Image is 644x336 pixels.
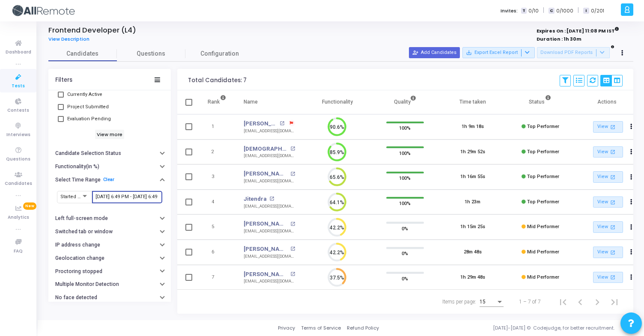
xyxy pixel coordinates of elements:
[625,271,637,283] button: Actions
[48,225,171,238] button: Switched tab or window
[48,36,89,42] span: View Description
[48,36,96,42] a: View Description
[199,140,235,165] td: 2
[519,298,541,306] div: 1 – 7 of 7
[55,229,113,235] h6: Switched tab or window
[480,299,486,305] span: 15
[95,130,125,139] h6: View more
[67,89,102,100] span: Currently Active
[5,180,32,187] span: Candidates
[301,324,341,332] a: Terms of Service
[460,223,485,231] div: 1h 15m 25s
[244,245,288,253] a: [PERSON_NAME]
[12,83,25,90] span: Tests
[625,247,637,259] button: Actions
[507,90,574,114] th: Status
[55,177,101,183] h6: Select Time Range
[574,90,642,114] th: Actions
[199,190,235,215] td: 4
[199,240,235,265] td: 6
[55,150,121,157] h6: Candidate Selection Status
[23,202,36,210] span: New
[625,121,637,133] button: Actions
[6,49,31,56] span: Dashboard
[8,214,29,221] span: Analytics
[462,123,484,131] div: 1h 9m 18s
[269,196,274,201] mat-icon: open_in_new
[244,128,295,134] div: [EMAIL_ADDRESS][DOMAIN_NAME]
[371,90,439,114] th: Quality
[625,221,637,233] button: Actions
[199,164,235,190] td: 3
[583,8,589,14] span: I
[625,171,637,183] button: Actions
[290,172,295,176] mat-icon: open_in_new
[244,195,267,203] a: Jitendra
[521,8,527,14] span: T
[460,173,485,181] div: 1h 16m 55s
[480,299,504,305] mat-select: Items per page:
[555,293,572,310] button: First page
[591,7,604,15] span: 0/201
[280,121,284,126] mat-icon: open_in_new
[609,274,616,281] mat-icon: open_in_new
[6,156,30,163] span: Questions
[103,177,114,182] a: Clear
[278,324,295,332] a: Privacy
[527,174,559,179] span: Top Performer
[537,25,619,35] strong: Expires On : [DATE] 11:08 PM IST
[55,242,100,248] h6: IP address change
[609,148,616,155] mat-icon: open_in_new
[379,324,633,332] div: [DATE]-[DATE] © Codejudge, for better recruitment.
[244,228,295,235] div: [EMAIL_ADDRESS][DOMAIN_NAME]
[466,50,472,56] mat-icon: save_alt
[290,272,295,277] mat-icon: open_in_new
[409,47,460,58] button: Add Candidates
[55,164,99,170] h6: Functionality(in %)
[55,255,104,262] h6: Geolocation change
[347,324,379,332] a: Refund Policy
[199,114,235,140] td: 1
[459,97,486,107] div: Time taken
[593,121,623,133] a: View
[14,248,23,255] span: FAQ
[11,2,75,19] img: logo
[55,215,108,222] h6: Left full-screen mode
[527,199,559,205] span: Top Performer
[67,102,109,112] span: Project Submitted
[549,8,554,14] span: C
[290,247,295,251] mat-icon: open_in_new
[199,214,235,240] td: 5
[244,169,288,178] a: [PERSON_NAME]
[290,146,295,151] mat-icon: open_in_new
[442,298,476,306] div: Items per page:
[464,249,482,256] div: 28m 48s
[48,252,171,265] button: Geolocation change
[625,196,637,208] button: Actions
[48,238,171,252] button: IP address change
[48,147,171,160] button: Candidate Selection Status
[48,212,171,225] button: Left full-screen mode
[244,220,288,228] a: [PERSON_NAME]
[465,199,480,206] div: 1h 23m
[244,270,288,279] a: [PERSON_NAME]
[402,274,408,282] span: 0%
[593,146,623,158] a: View
[501,7,518,15] label: Invites:
[55,281,119,288] h6: Multiple Monitor Detection
[593,272,623,283] a: View
[244,278,295,285] div: [EMAIL_ADDRESS][DOMAIN_NAME]
[399,124,411,132] span: 100%
[48,278,171,291] button: Multiple Monitor Detection
[600,75,623,86] div: View Options
[188,77,247,84] div: Total Candidates: 7
[244,178,295,184] div: [EMAIL_ADDRESS][DOMAIN_NAME]
[199,265,235,290] td: 7
[48,160,171,173] button: Functionality(in %)
[399,199,411,208] span: 100%
[55,77,72,83] div: Filters
[527,149,559,155] span: Top Performer
[117,49,185,58] span: Questions
[244,97,258,107] div: Name
[593,221,623,233] a: View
